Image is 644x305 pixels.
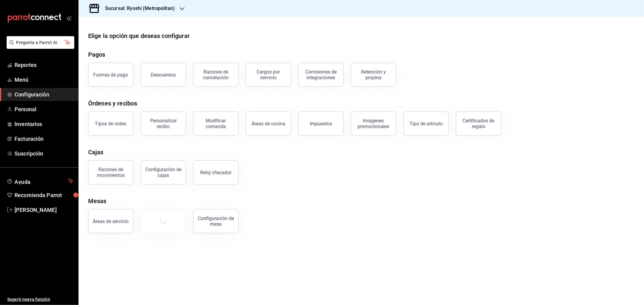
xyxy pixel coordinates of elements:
button: Comisiones de integraciones [298,63,344,87]
span: [PERSON_NAME] [14,206,73,214]
div: Razones de cancelación [197,69,235,80]
div: Imágenes promocionales [355,118,392,129]
div: Modificar comanda [197,118,235,129]
span: Sugerir nueva función [7,296,73,303]
button: Retención y propina [351,63,396,87]
button: Tipos de orden [88,112,133,136]
button: Razones de movimientos [88,160,133,184]
div: Retención y propina [355,69,392,80]
span: Facturación [14,135,73,143]
div: Cargos por servicio [250,69,287,80]
span: Ayuda [14,177,66,184]
div: Configuración de mesa [197,215,235,227]
button: Imágenes promocionales [351,112,396,136]
button: Pregunta a Parrot AI [7,36,74,49]
div: Cajas [88,148,104,157]
div: Descuentos [151,72,176,78]
span: Pregunta a Parrot AI [16,39,65,46]
button: Certificados de regalo [456,112,501,136]
div: Reloj checador [200,170,232,175]
span: Menú [14,76,73,84]
div: Áreas de cocina [252,121,285,127]
button: Áreas de cocina [246,112,291,136]
div: Órdenes y recibos [88,99,137,108]
button: Formas de pago [88,63,133,87]
span: Recomienda Parrot [14,191,73,199]
div: Tipos de orden [95,121,127,127]
div: Formas de pago [94,72,128,78]
span: Suscripción [14,149,73,158]
button: Descuentos [141,63,186,87]
button: Configuración de mesa [193,209,239,233]
div: Comisiones de integraciones [302,69,340,80]
button: open_drawer_menu [66,16,71,20]
span: Reportes [14,61,73,69]
button: Áreas de servicio [88,209,133,233]
button: Tipo de artículo [403,112,449,136]
div: Configuración de cajas [145,167,182,178]
button: Cargos por servicio [246,63,291,87]
button: Impuestos [298,112,344,136]
div: Impuestos [310,121,332,127]
div: Pagos [88,50,105,59]
div: Mesas [88,197,107,206]
div: Personalizar recibo [145,118,182,129]
div: Razones de movimientos [92,167,130,178]
span: Configuración [14,90,73,99]
span: Inventarios [14,120,73,128]
span: Personal [14,105,73,113]
button: Modificar comanda [193,112,239,136]
h3: Sucursal: Ryoshi (Metropolitan) [100,5,175,12]
button: Razones de cancelación [193,63,239,87]
div: Certificados de regalo [460,118,497,129]
a: Pregunta a Parrot AI [4,44,74,50]
button: Configuración de cajas [141,160,186,184]
div: Áreas de servicio [93,219,129,224]
button: Reloj checador [193,160,239,184]
button: Personalizar recibo [141,112,186,136]
div: Tipo de artículo [409,121,443,127]
div: Elige la opción que deseas configurar [88,31,190,40]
